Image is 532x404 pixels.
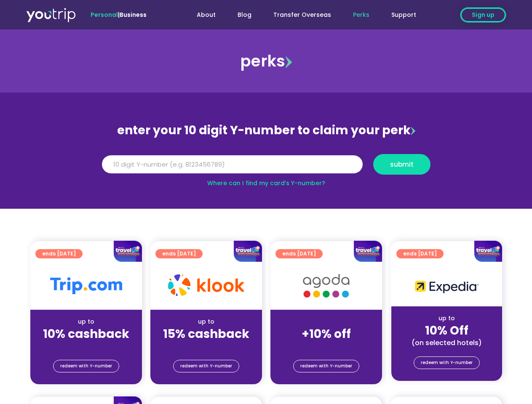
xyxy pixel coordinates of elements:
[60,360,112,372] span: redeem with Y-number
[163,326,249,342] strong: 15% cashback
[390,161,414,167] span: submit
[173,360,239,372] a: redeem with Y-number
[318,317,334,326] span: up to
[302,326,351,342] strong: +10% off
[53,360,119,372] a: redeem with Y-number
[227,7,262,23] a: Blog
[102,155,363,174] input: 10 digit Y-number (e.g. 8123456789)
[207,179,325,187] a: Where can I find my card’s Y-number?
[421,357,473,369] span: redeem with Y-number
[472,11,495,19] span: Sign up
[37,342,135,351] div: (for stays only)
[169,7,427,23] nav: Menu
[98,120,435,141] div: enter your 10 digit Y-number to claim your perk
[91,11,147,19] span: |
[277,342,375,351] div: (for stays only)
[180,360,232,372] span: redeem with Y-number
[186,7,227,23] a: About
[425,322,468,339] strong: 10% Off
[398,338,495,347] div: (on selected hotels)
[414,356,480,369] a: redeem with Y-number
[460,8,506,22] a: Sign up
[380,7,427,23] a: Support
[262,7,342,23] a: Transfer Overseas
[300,360,352,372] span: redeem with Y-number
[37,317,135,326] div: up to
[342,7,380,23] a: Perks
[120,11,147,19] a: Business
[157,342,255,351] div: (for stays only)
[293,360,359,372] a: redeem with Y-number
[157,317,255,326] div: up to
[102,154,430,181] form: Y Number
[398,314,495,323] div: up to
[373,154,430,175] button: submit
[91,11,118,19] span: Personal
[43,326,129,342] strong: 10% cashback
